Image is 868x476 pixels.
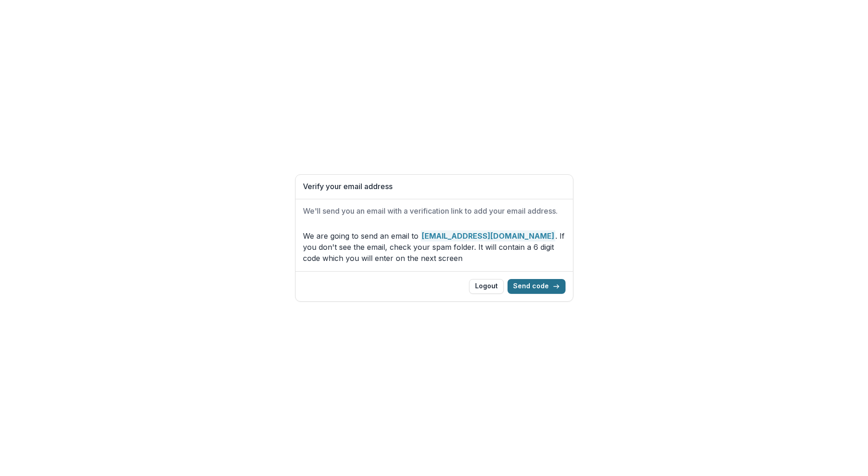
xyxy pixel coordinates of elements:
[303,207,566,216] h2: We'll send you an email with a verification link to add your email address.
[508,279,566,294] button: Send code
[469,279,504,294] button: Logout
[303,230,566,264] p: We are going to send an email to . If you don't see the email, check your spam folder. It will co...
[421,230,555,241] strong: [EMAIL_ADDRESS][DOMAIN_NAME]
[303,182,566,191] h1: Verify your email address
